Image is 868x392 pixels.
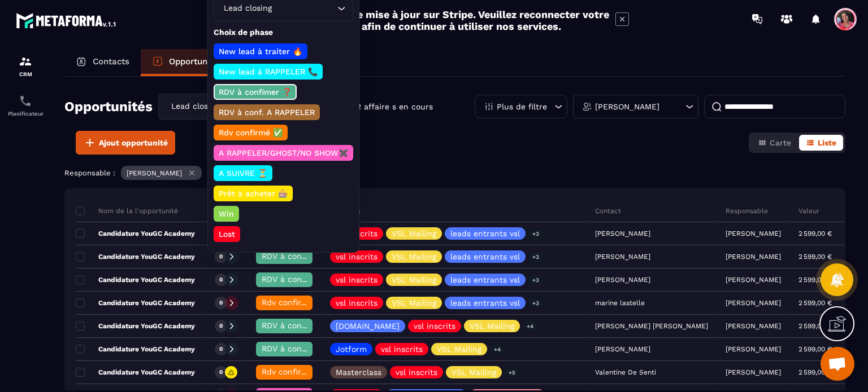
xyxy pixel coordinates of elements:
[497,103,547,111] p: Plus de filtre
[798,276,832,284] p: 2 599,00 €
[93,56,129,67] p: Contacts
[726,322,781,330] p: [PERSON_NAME]
[158,94,277,120] div: Search for option
[798,299,832,307] p: 2 599,00 €
[217,168,269,179] p: A SUIVRE ⏳
[450,276,520,284] p: leads entrants vsl
[76,275,195,284] p: Candidature YouGC Academy
[726,276,781,284] p: [PERSON_NAME]
[726,206,768,215] p: Responsable
[64,169,115,177] p: Responsable :
[336,368,381,376] p: Masterclass
[396,368,437,376] p: vsl inscrits
[726,253,781,261] p: [PERSON_NAME]
[392,299,436,307] p: VSL Mailing
[392,253,436,261] p: VSL Mailing
[217,66,319,77] p: New lead à RAPPELER 📞
[528,251,543,263] p: +3
[76,345,195,354] p: Candidature YouGC Academy
[352,102,433,112] p: 22 affaire s en cours
[262,367,325,376] span: Rdv confirmé ✅
[505,367,519,378] p: +5
[217,107,316,118] p: RDV à conf. A RAPPELER
[3,46,48,86] a: formationformationCRM
[219,276,223,284] p: 0
[798,368,832,376] p: 2 599,00 €
[392,230,436,237] p: VSL Mailing
[392,276,436,284] p: VSL Mailing
[336,345,367,353] p: Jotform
[336,276,377,284] p: vsl inscrits
[76,252,195,261] p: Candidature YouGC Academy
[798,206,819,215] p: Valeur
[799,135,843,151] button: Liste
[76,229,195,238] p: Candidature YouGC Academy
[262,275,335,284] span: RDV à confimer ❓
[217,86,293,98] p: RDV à confimer ❓
[217,228,237,240] p: Lost
[528,297,543,309] p: +3
[798,345,832,353] p: 2 599,00 €
[381,345,423,353] p: vsl inscrits
[262,252,335,261] span: RDV à confimer ❓
[798,253,832,261] p: 2 599,00 €
[452,368,496,376] p: VSL Mailing
[219,299,223,307] p: 0
[798,322,832,330] p: 2 599,00 €
[770,138,791,147] span: Carte
[219,345,223,353] p: 0
[262,298,325,307] span: Rdv confirmé ✅
[470,322,514,330] p: VSL Mailing
[64,49,141,76] a: Contacts
[217,46,304,57] p: New lead à traiter 🔥
[274,2,335,15] input: Search for option
[219,322,223,330] p: 0
[217,127,284,138] p: Rdv confirmé ✅
[76,131,175,155] button: Ajout opportunité
[219,253,223,261] p: 0
[169,56,223,67] p: Opportunités
[217,208,236,219] p: Win
[99,137,168,148] span: Ajout opportunité
[76,206,178,215] p: Nom de la l'opportunité
[726,230,781,237] p: [PERSON_NAME]
[726,368,781,376] p: [PERSON_NAME]
[821,347,854,381] div: Ouvrir le chat
[221,2,274,15] span: Lead closing
[19,94,32,108] img: scheduler
[437,345,481,353] p: VSL Mailing
[76,298,195,307] p: Candidature YouGC Academy
[262,344,335,353] span: RDV à confimer ❓
[336,299,377,307] p: vsl inscrits
[523,320,537,332] p: +4
[16,10,118,30] img: logo
[64,95,153,118] h2: Opportunités
[490,343,505,355] p: +4
[239,8,610,32] h2: Nous avons effectué une mise à jour sur Stripe. Veuillez reconnecter votre compte Stripe afin de ...
[450,230,520,237] p: leads entrants vsl
[595,206,621,215] p: Contact
[414,322,455,330] p: vsl inscrits
[76,321,195,331] p: Candidature YouGC Academy
[3,111,48,117] p: Planificateur
[751,135,798,151] button: Carte
[217,188,289,199] p: Prêt à acheter 🎰
[168,100,219,113] span: Lead closing
[798,230,832,237] p: 2 599,00 €
[595,103,659,111] p: [PERSON_NAME]
[336,253,377,261] p: vsl inscrits
[3,71,48,77] p: CRM
[726,345,781,353] p: [PERSON_NAME]
[528,228,543,240] p: +3
[726,299,781,307] p: [PERSON_NAME]
[127,169,182,177] p: [PERSON_NAME]
[214,27,353,38] p: Choix de phase
[3,86,48,125] a: schedulerschedulerPlanificateur
[76,368,195,377] p: Candidature YouGC Academy
[219,368,223,376] p: 0
[818,138,836,147] span: Liste
[141,49,234,76] a: Opportunités
[450,253,520,261] p: leads entrants vsl
[336,322,400,330] p: [DOMAIN_NAME]
[528,274,543,286] p: +3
